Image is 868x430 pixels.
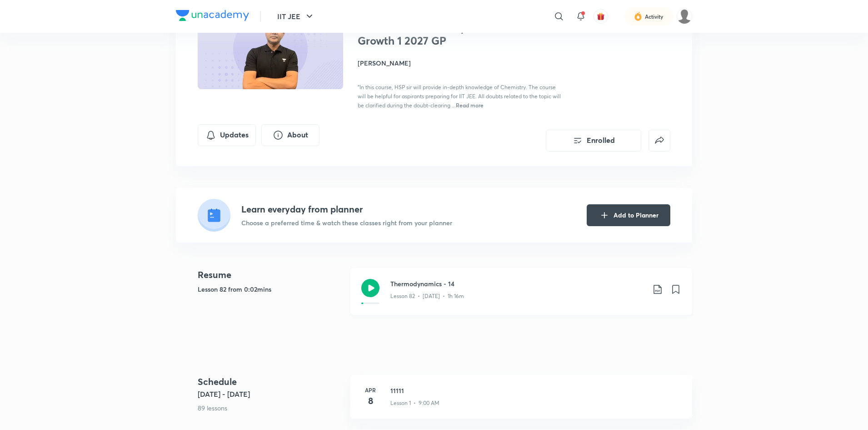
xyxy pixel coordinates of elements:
button: IIT JEE [272,7,320,25]
button: false [649,130,670,152]
img: avatar [597,12,605,20]
button: About [261,124,319,146]
a: Thermodynamics - 14Lesson 82 • [DATE] • 1h 16m [350,268,692,326]
h4: Resume [198,268,343,282]
p: 89 lessons [198,403,343,413]
p: Lesson 82 • [DATE] • 1h 16m [390,292,464,300]
img: Sakshi [677,9,692,24]
h4: 8 [361,394,379,408]
h6: Apr [361,386,379,394]
h4: Learn everyday from planner [241,202,452,216]
p: Choose a preferred time & watch these classes right from your planner [241,218,452,228]
h5: Lesson 82 from 0:02mins [198,284,343,294]
h5: [DATE] - [DATE] [198,389,343,400]
a: Apr811111Lesson 1 • 9:00 AM [350,375,692,430]
button: avatar [594,9,608,24]
h4: Schedule [198,375,343,389]
h4: [PERSON_NAME] [358,58,561,68]
h3: 11111 [390,386,681,395]
h1: Course On Chemistry for JEE Growth 1 2027 GP [358,21,506,47]
img: Thumbnail [196,6,344,90]
span: Read more [456,101,484,109]
img: activity [634,11,642,22]
button: Updates [198,124,256,146]
a: Company Logo [176,10,249,23]
span: "In this course, HSP sir will provide in-depth knowledge of Chemistry. The course will be helpful... [358,84,561,109]
img: Company Logo [176,10,249,21]
p: Lesson 1 • 9:00 AM [390,399,439,407]
button: Add to Planner [587,204,670,226]
button: Enrolled [546,130,641,152]
h3: Thermodynamics - 14 [390,279,645,288]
